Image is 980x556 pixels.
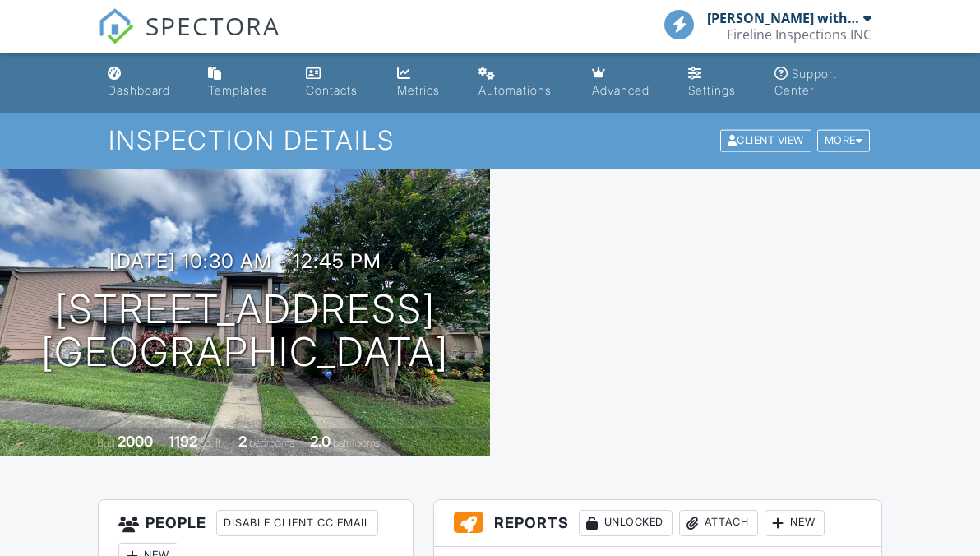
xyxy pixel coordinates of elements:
[397,83,440,97] div: Metrics
[238,433,247,450] div: 2
[817,130,871,152] div: More
[719,133,816,146] a: Client View
[109,126,871,155] h1: Inspection Details
[200,437,223,449] span: sq. ft.
[585,59,669,106] a: Advanced
[201,59,286,106] a: Templates
[592,83,649,97] div: Advanced
[333,437,380,449] span: bathrooms
[682,59,755,106] a: Settings
[707,10,859,26] div: [PERSON_NAME] with Fireline Inspections INC
[98,22,280,57] a: SPECTORA
[98,8,134,44] img: The Best Home Inspection Software - Spectora
[146,8,280,43] span: SPECTORA
[478,83,552,97] div: Automations
[108,83,170,97] div: Dashboard
[727,26,871,43] div: Fireline Inspections INC
[391,59,459,106] a: Metrics
[434,500,881,547] h3: Reports
[306,83,358,97] div: Contacts
[101,59,188,106] a: Dashboard
[249,437,294,449] span: bedrooms
[97,437,115,449] span: Built
[310,433,331,450] div: 2.0
[774,67,837,97] div: Support Center
[299,59,377,106] a: Contacts
[216,510,378,536] div: Disable Client CC Email
[109,250,381,272] h3: [DATE] 10:30 am - 12:45 pm
[579,510,673,536] div: Unlocked
[688,83,736,97] div: Settings
[765,510,825,536] div: New
[768,59,879,106] a: Support Center
[41,288,449,375] h1: [STREET_ADDRESS] [GEOGRAPHIC_DATA]
[169,433,197,450] div: 1192
[208,83,268,97] div: Templates
[472,59,571,106] a: Automations (Basic)
[720,130,811,152] div: Client View
[679,510,758,536] div: Attach
[118,433,153,450] div: 2000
